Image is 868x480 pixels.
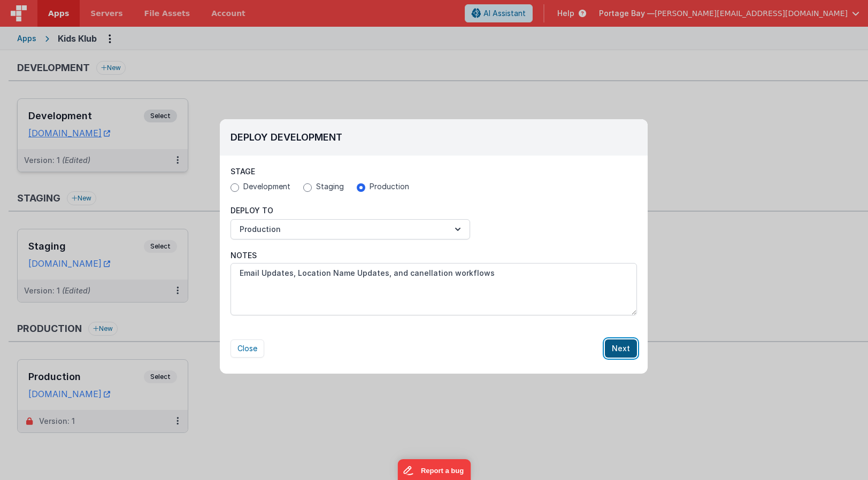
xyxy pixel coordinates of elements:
[231,339,264,358] button: Close
[243,181,290,192] span: Development
[231,250,257,261] span: Notes
[231,183,239,192] input: Development
[605,339,637,358] button: Next
[357,183,365,192] input: Production
[370,181,409,192] span: Production
[231,167,255,176] span: Stage
[231,263,637,315] textarea: Notes
[231,205,470,216] p: Deploy To
[231,130,637,145] h2: Deploy Development
[231,219,470,239] button: Production
[316,181,344,192] span: Staging
[303,183,312,192] input: Staging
